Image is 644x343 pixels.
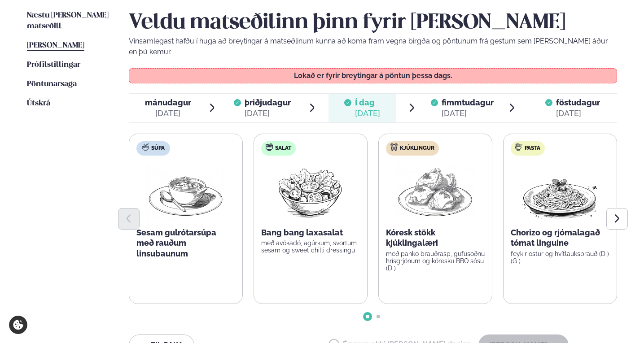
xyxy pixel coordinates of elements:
[390,143,398,151] img: chicken.svg
[377,315,380,318] span: Go to slide 2
[27,60,80,70] a: Prófílstillingar
[556,108,600,119] div: [DATE]
[27,80,77,88] span: Pöntunarsaga
[521,163,600,220] img: Spagetti.png
[118,208,140,230] button: Previous slide
[142,143,149,151] img: soup.svg
[525,145,540,152] span: Pasta
[136,227,235,260] p: Sesam gulrótarsúpa með rauðum linsubaunum
[27,98,50,109] a: Útskrá
[386,250,485,272] p: með panko brauðrasp, gufusoðnu hrísgrjónum og kóresku BBQ sósu (D )
[396,163,475,220] img: Chicken-thighs.png
[27,40,84,51] a: [PERSON_NAME]
[129,10,618,35] h2: Veldu matseðilinn þinn fyrir [PERSON_NAME]
[400,145,434,152] span: Kjúklingur
[511,227,609,249] p: Chorizo og rjómalagað tómat linguine
[151,145,165,152] span: Súpa
[27,100,50,107] span: Útskrá
[9,316,27,334] a: Cookie settings
[271,163,350,220] img: Salad.png
[245,108,291,119] div: [DATE]
[355,108,380,119] div: [DATE]
[366,315,369,318] span: Go to slide 1
[442,98,494,107] span: fimmtudagur
[27,42,84,49] span: [PERSON_NAME]
[129,36,618,57] p: Vinsamlegast hafðu í huga að breytingar á matseðlinum kunna að koma fram vegna birgða og pöntunum...
[261,227,360,238] p: Bang bang laxasalat
[145,98,191,107] span: mánudagur
[138,72,608,79] p: Lokað er fyrir breytingar á pöntun þessa dags.
[442,108,494,119] div: [DATE]
[515,143,522,151] img: pasta.svg
[27,61,80,69] span: Prófílstillingar
[355,97,380,108] span: Í dag
[27,12,109,30] span: Næstu [PERSON_NAME] matseðill
[261,239,360,254] p: með avókadó, agúrkum, svörtum sesam og sweet chilli dressingu
[266,143,273,151] img: salad.svg
[556,98,600,107] span: föstudagur
[27,10,111,32] a: Næstu [PERSON_NAME] matseðill
[245,98,291,107] span: þriðjudagur
[606,208,628,230] button: Next slide
[511,250,609,265] p: feykir ostur og hvítlauksbrauð (D ) (G )
[386,227,485,249] p: Kóresk stökk kjúklingalæri
[146,163,225,220] img: Soup.png
[27,79,77,90] a: Pöntunarsaga
[275,145,291,152] span: Salat
[145,108,191,119] div: [DATE]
